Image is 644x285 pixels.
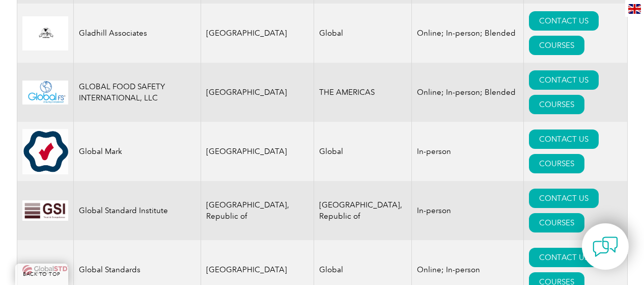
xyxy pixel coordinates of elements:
td: Global Standard Institute [73,181,201,240]
a: CONTACT US [529,70,599,90]
td: In-person [412,122,524,181]
td: [GEOGRAPHIC_DATA] [201,4,314,63]
td: GLOBAL FOOD SAFETY INTERNATIONAL, LLC [73,63,201,122]
a: COURSES [529,154,584,173]
td: Online; In-person; Blended [412,63,524,122]
td: [GEOGRAPHIC_DATA] [201,122,314,181]
a: BACK TO TOP [15,264,68,285]
img: eb2924ac-d9bc-ea11-a814-000d3a79823d-logo.jpg [22,129,68,174]
a: CONTACT US [529,11,599,31]
a: COURSES [529,213,584,232]
td: In-person [412,181,524,240]
td: [GEOGRAPHIC_DATA] [201,63,314,122]
td: Online; In-person; Blended [412,4,524,63]
td: [GEOGRAPHIC_DATA], Republic of [314,181,412,240]
a: COURSES [529,36,584,55]
img: 0025a846-35c2-eb11-bacc-0022481832e0-logo.jpg [22,16,68,51]
td: THE AMERICAS [314,63,412,122]
a: CONTACT US [529,129,599,149]
td: Global Mark [73,122,201,181]
img: en [628,4,641,14]
td: Gladhill Associates [73,4,201,63]
a: COURSES [529,95,584,114]
a: CONTACT US [529,248,599,267]
td: [GEOGRAPHIC_DATA], Republic of [201,181,314,240]
img: 3a0d5207-7902-ed11-82e6-002248d3b1f1-logo.jpg [22,200,68,221]
img: 6c340fde-d376-eb11-a812-002248145cb7-logo.jpg [22,81,68,105]
a: CONTACT US [529,189,599,208]
td: Global [314,122,412,181]
td: Global [314,4,412,63]
img: contact-chat.png [593,234,618,260]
